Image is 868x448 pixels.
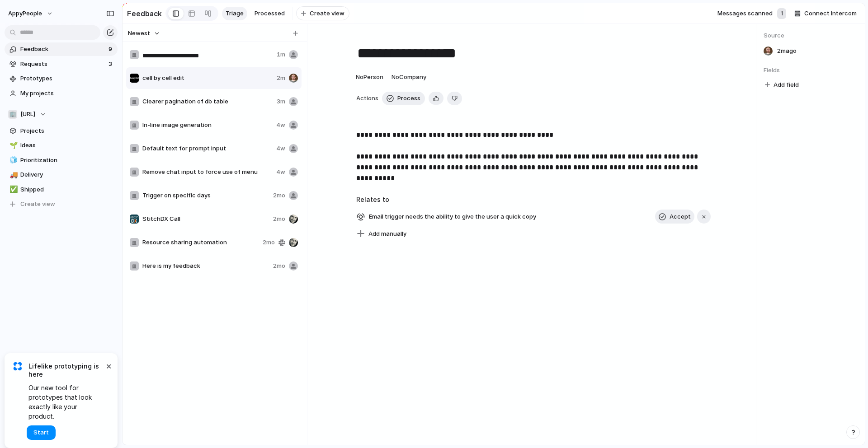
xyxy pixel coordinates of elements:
[108,45,114,54] span: 9
[103,360,114,371] button: Dismiss
[356,195,711,204] h3: Relates to
[20,200,55,209] span: Create view
[277,97,285,106] span: 3m
[142,215,269,224] span: StitchDX Call
[5,139,118,152] a: 🌱Ideas
[5,87,118,100] a: My projects
[20,89,114,98] span: My projects
[655,210,694,224] button: Accept
[276,168,285,177] span: 4w
[764,79,800,91] button: Add field
[5,124,118,138] a: Projects
[791,7,860,20] button: Connect Intercom
[5,183,118,196] a: ✅Shipped
[777,8,786,19] div: 1
[20,45,106,54] span: Feedback
[397,94,420,103] span: Process
[142,121,273,130] span: In-line image generation
[717,9,773,18] span: Messages scanned
[296,6,349,21] button: Create view
[142,74,273,83] span: cell by cell edit
[8,170,17,179] button: 🚚
[263,238,275,247] span: 2mo
[5,197,118,211] button: Create view
[222,7,247,20] a: Triage
[33,428,49,437] span: Start
[670,212,691,221] span: Accept
[764,31,858,40] span: Source
[142,238,259,247] span: Resource sharing automation
[310,9,344,18] span: Create view
[276,121,285,130] span: 4w
[142,144,273,153] span: Default text for prompt input
[20,156,114,165] span: Prioritization
[392,73,426,80] span: No Company
[127,28,161,39] button: Newest
[142,97,273,106] span: Clearer pagination of db table
[277,50,285,59] span: 1m
[128,29,150,38] span: Newest
[5,57,118,71] a: Requests3
[276,144,285,153] span: 4w
[354,70,386,84] button: NoPerson
[5,42,118,56] a: Feedback9
[9,170,16,180] div: 🚚
[108,60,114,69] span: 3
[8,185,17,194] button: ✅
[142,261,269,271] span: Here is my feedback
[353,228,410,240] button: Add manually
[447,92,462,105] button: Delete
[142,168,273,177] span: Remove chat input to force use of menu
[5,72,118,85] a: Prototypes
[20,74,114,83] span: Prototypes
[8,141,17,150] button: 🌱
[774,80,799,89] span: Add field
[368,229,406,238] span: Add manually
[8,156,17,165] button: 🧊
[777,47,797,56] span: 2m ago
[389,70,429,84] button: NoCompany
[20,126,114,135] span: Projects
[142,191,269,200] span: Trigger on specific days
[5,107,118,121] button: 🏢[URL]
[4,6,58,21] button: AppyPeople
[273,191,285,200] span: 2mo
[226,9,244,18] span: Triage
[9,184,16,195] div: ✅
[28,383,104,421] span: Our new tool for prototypes that look exactly like your product.
[127,8,162,19] h2: Feedback
[277,74,285,83] span: 2m
[356,73,383,80] span: No Person
[255,9,285,18] span: Processed
[27,425,56,440] button: Start
[20,110,35,119] span: [URL]
[20,185,114,194] span: Shipped
[8,9,42,18] span: AppyPeople
[356,94,378,103] span: Actions
[273,261,285,271] span: 2mo
[5,154,118,167] a: 🧊Prioritization
[273,215,285,224] span: 2mo
[20,60,106,69] span: Requests
[9,155,16,165] div: 🧊
[28,362,104,378] span: Lifelike prototyping is here
[20,141,114,150] span: Ideas
[5,168,118,182] a: 🚚Delivery
[804,9,857,18] span: Connect Intercom
[251,7,288,20] a: Processed
[9,140,16,151] div: 🌱
[382,92,425,105] button: Process
[20,170,114,179] span: Delivery
[8,110,17,119] div: 🏢
[764,66,858,75] span: Fields
[366,210,539,223] span: Email trigger needs the ability to give the user a quick copy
